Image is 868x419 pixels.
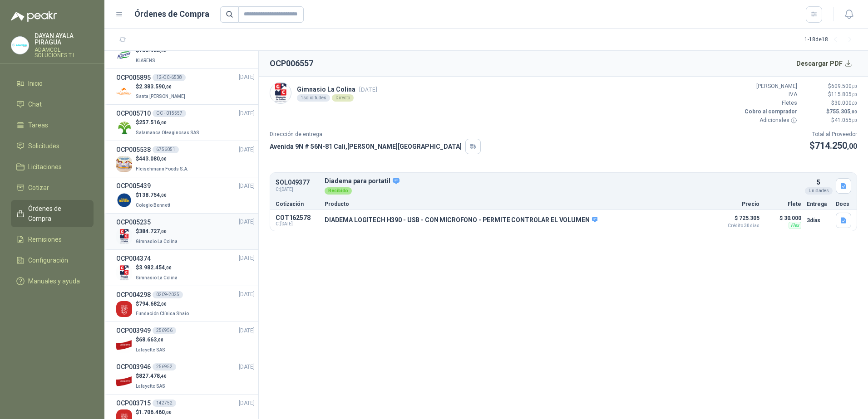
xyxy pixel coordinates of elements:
p: Docs [836,201,851,207]
a: Órdenes de Compra [11,200,94,227]
span: Lafayette SAS [136,347,165,352]
a: OCP00589512-OC-6538[DATE] Company Logo$2.383.590,00Santa [PERSON_NAME] [116,73,255,101]
span: 183.982 [139,47,167,54]
span: ,00 [165,410,172,415]
div: Recibido [325,187,352,195]
h3: OCP003946 [116,362,151,372]
span: 3.982.454 [139,264,172,271]
span: KLARENS [136,58,155,63]
p: $ [136,227,179,236]
span: 384.727 [139,228,167,234]
span: 794.682 [139,301,167,307]
span: Licitaciones [28,162,62,172]
span: 609.500 [831,83,857,89]
span: C: [DATE] [276,186,319,193]
span: ,00 [160,156,167,161]
span: [DATE] [239,399,255,408]
p: SOL049377 [276,179,319,186]
img: Company Logo [116,120,132,136]
span: Colegio Bennett [136,203,170,208]
a: OCP003946256952[DATE] Company Logo$827.478,40Lafayette SAS [116,362,255,390]
a: Configuración [11,252,94,269]
span: 115.805 [831,91,857,97]
p: [PERSON_NAME] [743,82,797,91]
span: [DATE] [239,326,255,335]
span: Solicitudes [28,141,59,151]
span: [DATE] [239,290,255,299]
p: Total al Proveedor [809,130,857,139]
a: Remisiones [11,231,94,248]
p: $ [136,155,190,163]
div: 142752 [153,400,176,407]
span: [DATE] [359,86,377,93]
span: Crédito 30 días [714,224,759,228]
span: 714.250 [815,140,857,151]
h3: OCP005439 [116,181,151,191]
span: 2.383.590 [139,83,172,90]
a: OCP005439[DATE] Company Logo$138.754,00Colegio Bennett [116,181,255,209]
span: Fundación Clínica Shaio [136,311,189,316]
p: Producto [325,201,709,207]
a: Licitaciones [11,158,94,175]
span: Gimnasio La Colina [136,239,178,244]
a: Manuales y ayuda [11,273,94,290]
p: Precio [714,201,759,207]
p: $ [136,372,167,380]
p: $ [803,116,857,125]
span: ,00 [160,302,167,307]
h3: OCP005538 [116,145,151,155]
p: $ [136,336,167,344]
p: $ [136,408,191,417]
a: OCP004374[DATE] Company Logo$3.982.454,00Gimnasio La Colina [116,253,255,282]
span: 30.000 [834,100,857,106]
span: Tareas [28,120,48,130]
span: ,00 [160,229,167,234]
span: Configuración [28,255,68,265]
img: Company Logo [116,192,132,208]
p: Diadema para portatil [325,177,801,185]
span: Gimnasio La Colina [136,275,178,280]
div: Unidades [805,187,833,195]
span: Chat [28,99,42,109]
a: OCP0042980209-2025[DATE] Company Logo$794.682,00Fundación Clínica Shaio [116,290,255,318]
span: 68.663 [139,336,163,343]
span: ,00 [852,118,857,123]
span: ,00 [852,92,857,97]
div: 1 - 18 de 18 [804,33,857,47]
span: ,00 [852,84,857,89]
span: C: [DATE] [276,221,319,227]
a: OCP00620150725[DATE] Company Logo$183.982,00KLARENS [116,36,255,65]
p: DIADEMA LOGITECH H390 - USB - CON MICROFONO - PERMITE CONTROLAR EL VOLUMEN [325,216,597,224]
p: Adicionales [743,116,797,125]
span: Fleischmann Foods S.A. [136,166,188,171]
p: $ [136,118,201,127]
a: OCP005710OC - 015557[DATE] Company Logo$257.516,00Salamanca Oleaginosas SAS [116,108,255,137]
p: Cotización [276,201,319,207]
p: Flete [765,201,801,207]
img: Company Logo [11,37,29,54]
h2: OCP006557 [270,57,313,70]
img: Company Logo [116,337,132,353]
p: $ [136,191,172,200]
p: $ [803,107,857,116]
span: [DATE] [239,73,255,82]
h3: OCP004374 [116,253,151,263]
div: 256952 [153,363,176,370]
span: 827.478 [139,373,167,379]
p: Avenida 9N # 56N-81 Cali , [PERSON_NAME][GEOGRAPHIC_DATA] [270,141,462,151]
span: [DATE] [239,254,255,263]
h3: OCP003949 [116,326,151,336]
p: COT162578 [276,214,319,221]
a: OCP005235[DATE] Company Logo$384.727,00Gimnasio La Colina [116,217,255,246]
p: $ 725.305 [714,213,759,228]
p: $ [136,83,187,91]
h3: OCP004298 [116,290,151,300]
span: 755.305 [829,108,857,115]
span: ,00 [157,337,163,342]
img: Company Logo [116,156,132,172]
p: 3 días [807,215,830,226]
span: 443.080 [139,156,167,162]
h3: OCP003715 [116,398,151,408]
div: 1 solicitudes [297,94,330,102]
span: Salamanca Oleaginosas SAS [136,130,199,135]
